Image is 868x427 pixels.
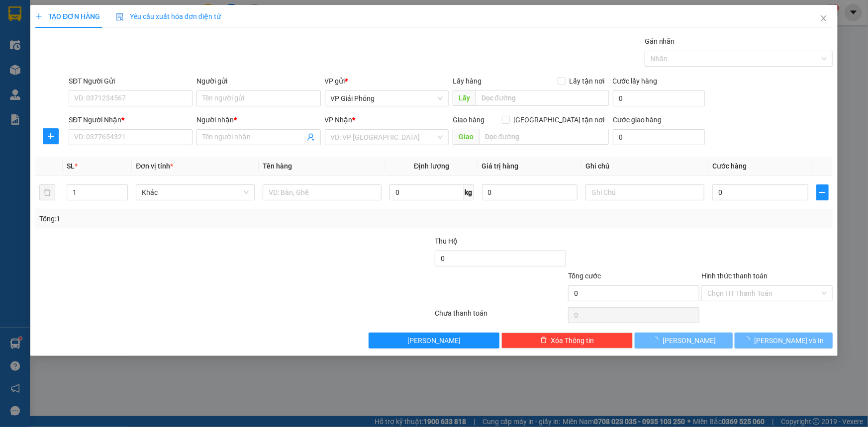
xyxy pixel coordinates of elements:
[613,77,658,85] label: Cước lấy hàng
[44,132,59,140] span: plus
[482,184,578,200] input: 0
[566,76,609,86] span: Lấy tận nơi
[435,237,458,245] span: Thu Hộ
[325,76,449,86] div: VP gửi
[701,272,768,280] label: Hình thức thanh toán
[540,337,547,344] span: delete
[482,162,519,170] span: Giá trị hàng
[817,188,828,196] span: plus
[464,184,474,200] span: kg
[635,333,733,348] button: [PERSON_NAME]
[735,333,833,348] button: [PERSON_NAME] và In
[434,308,568,325] div: Chưa thanh toán
[263,184,382,200] input: VD: Bàn, Ghế
[136,162,173,170] span: Đơn vị tính
[453,129,479,145] span: Giao
[263,162,292,170] span: Tên hàng
[551,335,594,346] span: Xóa Thông tin
[43,128,59,144] button: plus
[744,337,755,343] span: loading
[325,116,353,124] span: VP Nhận
[116,13,124,21] img: icon
[116,12,221,20] span: Yêu cầu xuất hóa đơn điện tử
[407,335,461,346] span: [PERSON_NAME]
[453,77,482,85] span: Lấy hàng
[613,129,705,145] input: Cước giao hàng
[510,114,609,125] span: [GEOGRAPHIC_DATA] tận nơi
[816,184,829,200] button: plus
[142,185,249,200] span: Khác
[663,335,716,346] span: [PERSON_NAME]
[479,129,609,145] input: Dọc đường
[67,162,75,170] span: SL
[810,5,838,33] button: Close
[307,133,315,141] span: user-add
[820,14,828,22] span: close
[331,91,443,106] span: VP Giải Phóng
[35,12,100,20] span: TẠO ĐƠN HÀNG
[613,116,662,124] label: Cước giao hàng
[414,162,449,170] span: Định lượng
[568,272,601,280] span: Tổng cước
[476,90,609,106] input: Dọc đường
[501,333,633,348] button: deleteXóa Thông tin
[196,114,320,125] div: Người nhận
[712,162,747,170] span: Cước hàng
[39,213,335,224] div: Tổng: 1
[69,76,193,86] div: SĐT Người Gửi
[196,76,320,86] div: Người gửi
[35,13,42,20] span: plus
[613,90,705,106] input: Cước lấy hàng
[581,157,708,176] th: Ghi chú
[369,333,500,348] button: [PERSON_NAME]
[755,335,824,346] span: [PERSON_NAME] và In
[652,337,663,343] span: loading
[645,37,675,45] label: Gán nhãn
[453,116,484,124] span: Giao hàng
[585,184,704,200] input: Ghi Chú
[69,114,193,125] div: SĐT Người Nhận
[453,90,476,106] span: Lấy
[39,184,55,200] button: delete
